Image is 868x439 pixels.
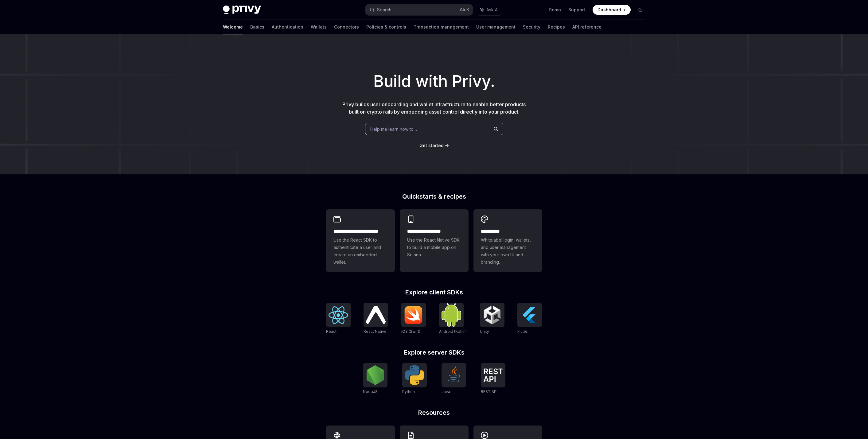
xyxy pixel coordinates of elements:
a: Android (Kotlin)Android (Kotlin) [439,303,467,335]
a: Policies & controls [366,20,406,34]
a: UnityUnity [480,303,504,335]
a: REST APIREST API [481,363,505,395]
button: Search...CtrlK [365,4,473,15]
a: Support [568,7,585,13]
a: Get started [419,142,444,149]
a: **** *****Whitelabel login, wallets, and user management with your own UI and branding. [473,209,542,272]
a: **** **** **** ***Use the React Native SDK to build a mobile app on Solana. [400,209,469,272]
span: React Native [364,329,387,334]
a: Dashboard [593,5,631,15]
a: Recipes [548,20,565,34]
a: FlutterFlutter [517,303,542,335]
a: Welcome [223,20,243,34]
a: ReactReact [326,303,351,335]
img: React Native [366,306,386,324]
span: Android (Kotlin) [439,329,467,334]
span: REST API [481,389,497,394]
span: Python [402,389,415,394]
span: Use the React SDK to authenticate a user and create an embedded wallet. [333,236,387,266]
span: Flutter [517,329,529,334]
button: Toggle dark mode [636,5,645,15]
h2: Explore client SDKs [326,289,542,295]
a: iOS (Swift)iOS (Swift) [401,303,426,335]
a: API reference [572,20,601,34]
a: Authentication [272,20,303,34]
img: NodeJS [365,365,385,385]
img: Java [444,365,464,385]
a: Transaction management [414,20,469,34]
span: Help me learn how to… [370,126,417,132]
h2: Quickstarts & recipes [326,193,542,200]
span: iOS (Swift) [401,329,420,334]
a: Basics [250,20,264,34]
span: Ask AI [486,7,499,13]
span: Privy builds user onboarding and wallet infrastructure to enable better products built on crypto ... [342,101,526,115]
img: dark logo [223,6,261,14]
h2: Explore server SDKs [326,349,542,355]
span: NodeJS [363,389,378,394]
a: Wallets [311,20,327,34]
h1: Build with Privy. [10,69,858,93]
a: Demo [549,7,561,13]
img: Android (Kotlin) [442,303,461,326]
img: REST API [483,368,503,382]
span: Ctrl K [460,7,469,12]
a: Connectors [334,20,359,34]
img: iOS (Swift) [404,306,423,324]
div: Search... [377,6,394,14]
a: Security [523,20,540,34]
img: Flutter [520,305,539,325]
a: React NativeReact Native [364,303,388,335]
span: Use the React Native SDK to build a mobile app on Solana. [407,236,461,258]
span: Java [442,389,450,394]
span: Dashboard [597,7,621,13]
h2: Resources [326,410,542,416]
span: Unity [480,329,489,334]
a: User management [476,20,516,34]
span: React [326,329,337,334]
span: Whitelabel login, wallets, and user management with your own UI and branding. [481,236,535,266]
button: Ask AI [476,4,503,15]
img: React [329,306,348,324]
img: Unity [482,305,502,325]
a: JavaJava [442,363,466,395]
a: PythonPython [402,363,427,395]
img: Python [405,365,424,385]
a: NodeJSNodeJS [363,363,387,395]
span: Get started [419,143,444,148]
